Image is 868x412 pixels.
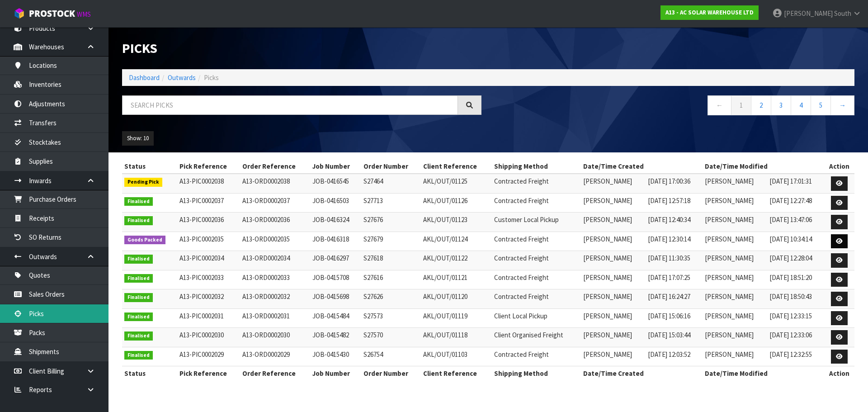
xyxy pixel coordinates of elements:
td: [DATE] 10:34:14 [767,232,824,251]
a: → [830,95,854,115]
td: A13-ORD0002030 [240,328,310,347]
span: Customer Local Pickup [494,215,559,224]
td: A13-PIC0002030 [177,328,240,347]
td: [PERSON_NAME] [703,328,767,347]
span: Finalised [124,216,153,225]
th: Shipping Method [492,366,581,381]
td: [DATE] 15:03:44 [646,328,703,347]
td: A13-PIC0002038 [177,174,240,193]
td: A13-PIC0002029 [177,347,240,366]
th: Status [122,159,177,174]
td: [DATE] 17:01:31 [767,174,824,193]
td: [PERSON_NAME] [703,347,767,366]
span: Finalised [124,274,153,283]
td: S27676 [361,213,421,232]
td: [DATE] 17:00:36 [646,174,703,193]
td: AKL/OUT/01118 [421,328,491,347]
td: [DATE] 15:06:16 [646,308,703,328]
td: A13-PIC0002033 [177,270,240,289]
span: Client Organised Freight [494,331,563,339]
td: JOB-0416545 [310,174,361,193]
th: Date/Time Created [581,159,703,174]
td: [PERSON_NAME] [581,308,646,328]
td: [PERSON_NAME] [703,289,767,309]
td: [DATE] 12:33:06 [767,328,824,347]
td: [DATE] 12:27:48 [767,193,824,213]
td: A13-ORD0002031 [240,308,310,328]
span: Picks [204,73,219,82]
a: ← [708,95,731,115]
td: S27618 [361,251,421,270]
td: JOB-0416503 [310,193,361,213]
td: AKL/OUT/01123 [421,213,491,232]
td: A13-ORD0002033 [240,270,310,289]
nav: Page navigation [495,95,854,118]
td: A13-ORD0002035 [240,232,310,251]
td: S27626 [361,289,421,309]
th: Action [824,159,854,174]
td: S27570 [361,328,421,347]
a: A13 - AC SOLAR WAREHOUSE LTD [660,5,759,20]
td: JOB-0416318 [310,232,361,251]
td: [DATE] 12:30:14 [646,232,703,251]
span: Contracted Freight [494,196,549,205]
a: 5 [811,95,831,115]
td: [DATE] 12:40:34 [646,213,703,232]
td: A13-PIC0002032 [177,289,240,309]
td: JOB-0415698 [310,289,361,309]
td: [DATE] 12:33:15 [767,308,824,328]
td: [DATE] 12:28:04 [767,251,824,270]
td: AKL/OUT/01122 [421,251,491,270]
td: [DATE] 16:24:27 [646,289,703,309]
td: [DATE] 18:51:20 [767,270,824,289]
td: A13-ORD0002034 [240,251,310,270]
td: [PERSON_NAME] [581,270,646,289]
td: [DATE] 11:30:35 [646,251,703,270]
td: S27464 [361,174,421,193]
th: Action [824,366,854,381]
th: Job Number [310,366,361,381]
span: Contracted Freight [494,292,549,301]
td: AKL/OUT/01119 [421,308,491,328]
td: AKL/OUT/01126 [421,193,491,213]
td: [PERSON_NAME] [581,251,646,270]
td: [DATE] 17:07:25 [646,270,703,289]
td: A13-ORD0002038 [240,174,310,193]
img: cube-alt.png [14,8,25,19]
td: [DATE] 12:03:52 [646,347,703,366]
td: S27616 [361,270,421,289]
td: [PERSON_NAME] [703,213,767,232]
th: Date/Time Modified [703,366,824,381]
td: [PERSON_NAME] [581,347,646,366]
span: Contracted Freight [494,254,549,262]
input: Search picks [122,95,458,115]
th: Date/Time Created [581,366,703,381]
td: A13-PIC0002037 [177,193,240,213]
span: Finalised [124,351,153,360]
td: AKL/OUT/01121 [421,270,491,289]
td: [PERSON_NAME] [581,232,646,251]
th: Order Number [361,159,421,174]
small: WMS [77,10,91,19]
td: AKL/OUT/01125 [421,174,491,193]
td: [PERSON_NAME] [581,328,646,347]
td: A13-ORD0002037 [240,193,310,213]
th: Pick Reference [177,366,240,381]
td: [PERSON_NAME] [581,174,646,193]
td: S26754 [361,347,421,366]
td: [PERSON_NAME] [703,270,767,289]
button: Show: 10 [122,131,154,146]
th: Date/Time Modified [703,159,824,174]
th: Pick Reference [177,159,240,174]
a: 3 [771,95,791,115]
span: Finalised [124,197,153,206]
td: [DATE] 12:32:55 [767,347,824,366]
td: AKL/OUT/01103 [421,347,491,366]
th: Order Reference [240,366,310,381]
a: 1 [731,95,751,115]
th: Client Reference [421,366,491,381]
span: Contracted Freight [494,350,549,359]
span: Finalised [124,331,153,341]
a: 2 [751,95,771,115]
td: A13-PIC0002035 [177,232,240,251]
